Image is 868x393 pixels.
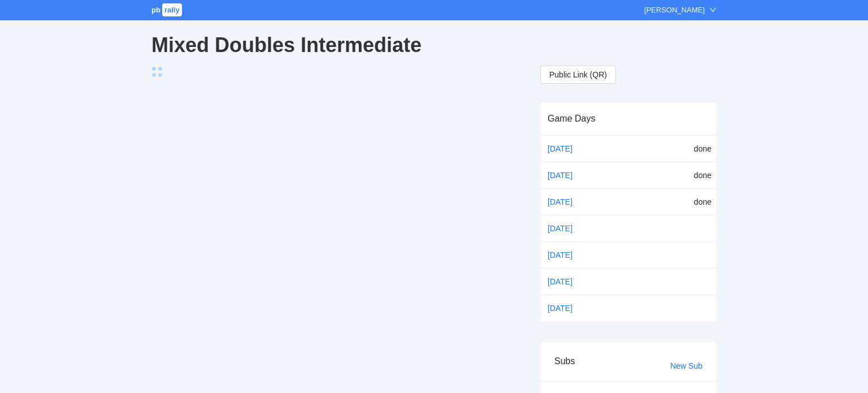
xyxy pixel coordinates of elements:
div: Game Days [548,102,709,135]
a: [DATE] [545,247,593,264]
a: New Sub [670,361,702,370]
a: [DATE] [545,193,593,210]
span: Public Link (QR) [549,68,607,81]
a: [DATE] [545,273,593,290]
a: [DATE] [545,300,593,317]
a: [DATE] [545,220,593,237]
td: done [648,188,716,215]
span: pb [151,6,160,14]
a: pbrally [151,6,184,14]
button: Public Link (QR) [540,66,616,84]
a: [DATE] [545,140,593,157]
span: down [709,6,717,14]
div: [PERSON_NAME] [644,5,705,16]
td: done [648,162,716,188]
td: done [648,136,716,162]
div: Subs [554,345,670,377]
a: [DATE] [545,167,593,184]
div: Mixed Doubles Intermediate [151,25,717,66]
span: rally [162,3,182,16]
